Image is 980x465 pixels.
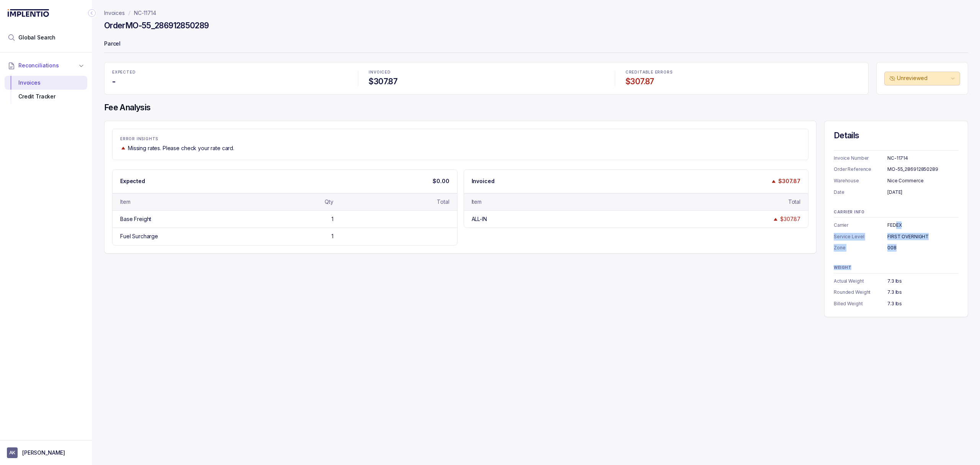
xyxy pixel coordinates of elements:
[18,34,56,41] span: Global Search
[887,288,959,296] div: 7.3 lbs
[834,265,959,270] p: WEIGHT
[104,20,209,31] h4: Order MO-55_286912850289
[834,188,887,196] p: Date
[834,300,887,308] p: Billed Weight
[778,177,800,185] p: $307.87
[887,244,959,252] div: 008
[128,144,234,152] p: Missing rates. Please check your rate card.
[626,70,861,75] p: CREDITABLE ERRORS
[834,277,887,285] p: Actual Weight
[5,74,87,105] div: Reconciliations
[104,37,968,52] p: Parcel
[834,130,959,141] h4: Details
[780,215,800,223] div: $307.87
[104,9,125,17] a: Invoices
[112,70,347,75] p: EXPECTED
[120,145,126,151] img: trend image
[134,9,156,17] a: NC-11714
[369,70,604,75] p: INVOICED
[887,277,959,285] div: 7.3 lbs
[887,177,959,185] div: Nice Commerce
[11,90,81,103] div: Credit Tracker
[887,300,959,308] div: 7.3 lbs
[884,72,960,85] button: Unreviewed
[887,221,959,229] div: FEDEX
[11,76,81,90] div: Invoices
[18,62,59,69] span: Reconciliations
[120,232,158,240] div: Fuel Surcharge
[433,177,449,185] p: $0.00
[834,165,887,173] p: Order Reference
[834,244,887,252] p: Zone
[325,198,333,206] div: Qty
[771,178,777,184] img: trend image
[104,102,968,113] h4: Fee Analysis
[472,177,495,185] p: Invoiced
[626,76,861,87] h4: $307.87
[887,165,959,173] div: MO-55_286912850289
[887,233,959,241] div: FIRST OVERNIGHT
[7,447,18,458] span: User initials
[472,198,482,206] div: Item
[437,198,449,206] div: Total
[5,57,87,74] button: Reconciliations
[887,154,959,162] div: NC-11714
[834,233,887,241] p: Service Level
[112,76,347,87] h4: -
[104,9,156,17] nav: breadcrumb
[834,154,887,162] p: Invoice Number
[332,232,333,240] div: 1
[834,288,887,296] p: Rounded Weight
[897,74,949,82] p: Unreviewed
[7,447,85,458] button: User initials[PERSON_NAME]
[788,198,800,206] div: Total
[369,76,604,87] h4: $307.87
[120,137,800,141] p: ERROR INSIGHTS
[22,449,65,457] p: [PERSON_NAME]
[834,177,887,185] p: Warehouse
[472,215,487,223] div: ALL-IN
[120,198,130,206] div: Item
[773,216,779,222] img: trend image
[120,177,145,185] p: Expected
[87,8,96,18] div: Collapse Icon
[834,210,959,214] p: CARRIER INFO
[834,221,887,229] p: Carrier
[332,215,333,223] div: 1
[120,215,151,223] div: Base Freight
[887,188,959,196] div: [DATE]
